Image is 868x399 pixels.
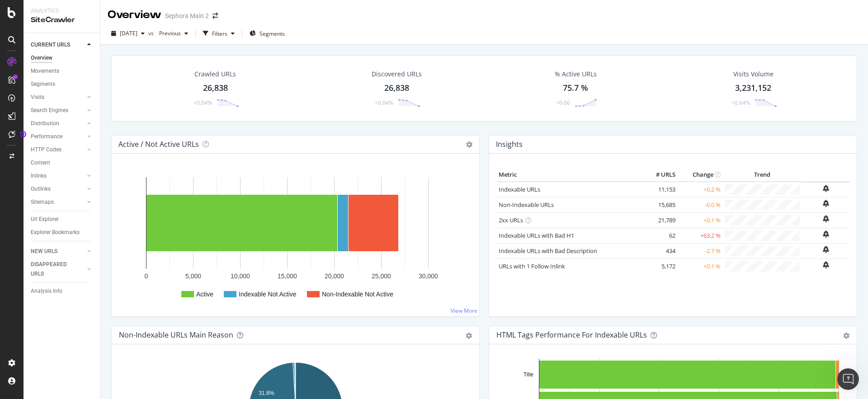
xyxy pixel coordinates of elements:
svg: A chart. [119,168,472,309]
div: Inlinks [31,171,47,181]
th: Metric [496,168,642,182]
a: Search Engines [31,106,85,115]
div: Discovered URLs [372,70,422,79]
th: Trend [723,168,802,182]
div: HTTP Codes [31,145,61,155]
a: Indexable URLs with Bad H1 [499,231,574,239]
div: Crawled URLs [194,70,236,79]
div: Url Explorer [31,215,59,224]
div: Performance [31,132,62,141]
span: Previous [156,29,181,37]
div: Sephora Main 2 [165,11,209,20]
td: +0.2 % [678,182,723,197]
text: 5,000 [185,272,201,280]
span: 2025 Aug. 15th [120,29,137,37]
td: +63.2 % [678,228,723,243]
td: 434 [642,243,678,258]
div: Movements [31,66,59,76]
div: Segments [31,80,55,89]
a: View More [451,307,477,315]
div: Visits Volume [733,70,774,79]
a: DISAPPEARED URLS [31,260,85,279]
td: 21,789 [642,212,678,228]
div: % Active URLs [555,70,597,79]
button: Segments [246,26,288,41]
div: bell-plus [823,215,829,222]
a: NEW URLS [31,247,85,256]
a: Content [31,158,94,168]
a: Overview [31,53,94,63]
span: vs [148,29,156,37]
div: Explorer Bookmarks [31,228,80,237]
iframe: Intercom live chat [837,368,859,390]
a: Analysis Info [31,286,94,296]
div: arrow-right-arrow-left [212,13,218,19]
a: Sitemaps [31,197,85,207]
div: +0.04% [375,99,393,107]
td: +0.1 % [678,212,723,228]
text: Non-Indexable Not Active [322,291,393,298]
a: Distribution [31,119,85,128]
th: Change [678,168,723,182]
div: Analytics [31,7,93,15]
button: [DATE] [108,26,148,41]
div: Distribution [31,119,59,128]
a: Explorer Bookmarks [31,228,94,237]
td: 11,153 [642,182,678,197]
div: 75.7 % [563,82,588,94]
text: 25,000 [372,272,391,280]
td: 5,172 [642,258,678,274]
text: Indexable Not Active [239,291,297,298]
div: +0.04% [193,99,212,107]
div: HTML Tags Performance for Indexable URLs [496,330,647,339]
a: Url Explorer [31,215,94,224]
a: URLs with 1 Follow Inlink [499,262,565,270]
text: Title [524,371,534,378]
td: -0.0 % [678,197,723,212]
div: Sitemaps [31,197,54,207]
div: bell-plus [823,246,829,253]
button: Previous [156,26,192,41]
td: 15,685 [642,197,678,212]
div: Analysis Info [31,286,62,296]
a: Indexable URLs [499,185,540,193]
div: Overview [108,7,161,23]
text: 15,000 [278,272,297,280]
div: bell-plus [823,230,829,238]
div: CURRENT URLS [31,40,70,50]
div: Filters [212,30,227,38]
div: Outlinks [31,184,51,194]
a: Inlinks [31,171,85,181]
div: gear [466,333,472,339]
span: Segments [259,30,285,38]
text: Active [196,291,213,298]
td: +0.1 % [678,258,723,274]
a: Non-Indexable URLs [499,201,554,209]
div: Overview [31,53,52,63]
div: Non-Indexable URLs Main Reason [119,330,233,339]
a: Movements [31,66,94,76]
a: Segments [31,80,94,89]
text: 20,000 [325,272,344,280]
div: Visits [31,93,44,102]
text: 10,000 [231,272,250,280]
td: 62 [642,228,678,243]
h4: Insights [496,138,523,150]
div: NEW URLS [31,247,57,256]
div: bell-plus [823,185,829,192]
div: bell-plus [823,200,829,207]
th: # URLS [642,168,678,182]
div: 26,838 [203,82,228,94]
div: +0.64% [731,99,750,107]
a: HTTP Codes [31,145,85,155]
button: Filters [199,26,238,41]
div: +0.06 [556,99,570,107]
a: CURRENT URLS [31,40,85,50]
div: bell-plus [823,261,829,268]
div: DISAPPEARED URLS [31,260,76,279]
div: Content [31,158,50,168]
text: 30,000 [419,272,438,280]
div: Tooltip anchor [19,130,27,138]
h4: Active / Not Active URLs [118,138,199,150]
